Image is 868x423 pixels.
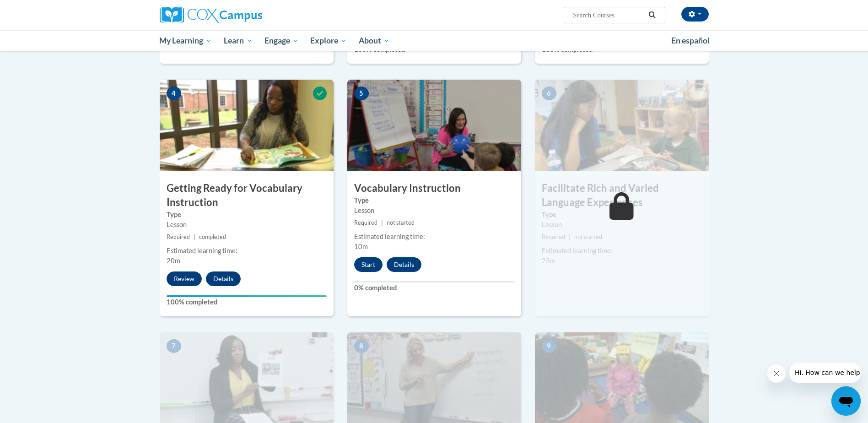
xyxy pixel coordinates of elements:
a: My Learning [154,30,218,51]
iframe: Button to launch messaging window [831,386,861,416]
span: | [381,219,383,226]
span: 6 [542,87,556,100]
span: 25m [542,257,555,265]
span: 10m [354,243,368,250]
a: Engage [259,30,305,51]
label: Type [542,210,702,220]
span: Required [542,233,565,240]
button: Search [645,10,659,21]
img: Cox Campus [160,7,262,23]
span: | [569,233,571,240]
span: completed [199,233,226,240]
a: Learn [218,30,259,51]
a: Explore [304,30,353,51]
span: not started [574,233,602,240]
div: Lesson [542,220,702,230]
a: En español [665,31,716,50]
span: Explore [310,35,347,46]
button: Account Settings [681,7,709,22]
button: Details [206,271,241,286]
div: Estimated learning time: [354,232,514,242]
span: About [359,35,390,46]
input: Search Courses [572,10,645,21]
span: Hi. How can we help? [5,6,74,14]
a: Cox Campus [160,7,334,23]
span: My Learning [159,35,212,46]
span: Engage [264,35,299,46]
div: Lesson [354,206,514,216]
span: 20m [167,257,180,265]
span: 9 [542,339,556,353]
span: 4 [167,87,181,100]
span: En español [671,36,710,45]
label: 100% completed [167,297,327,307]
h3: Facilitate Rich and Varied Language Experiences [535,181,709,210]
span: 7 [167,339,181,353]
button: Review [167,271,202,286]
h3: Getting Ready for Vocabulary Instruction [160,181,334,210]
div: Estimated learning time: [167,246,327,256]
h3: Vocabulary Instruction [347,181,521,195]
a: About [353,30,396,51]
iframe: Close message [767,364,786,383]
iframe: Message from company [789,363,861,383]
button: Details [387,257,421,272]
div: Your progress [167,295,327,297]
img: Course Image [160,80,334,171]
label: 0% completed [354,283,514,293]
span: Required [354,219,377,226]
button: Start [354,257,383,272]
span: 8 [354,339,369,353]
span: not started [387,219,415,226]
div: Main menu [146,30,722,51]
img: Course Image [535,80,709,171]
div: Lesson [167,220,327,230]
span: 5 [354,87,369,100]
span: Learn [224,35,253,46]
span: | [194,233,195,240]
label: Type [167,210,327,220]
label: Type [354,195,514,206]
div: Estimated learning time: [542,246,702,256]
span: Required [167,233,190,240]
img: Course Image [347,80,521,171]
